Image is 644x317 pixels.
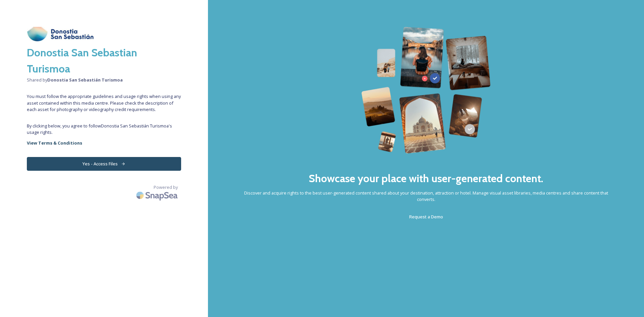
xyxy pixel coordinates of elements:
[27,93,181,113] span: You must follow the appropriate guidelines and usage rights when using any asset contained within...
[27,157,181,171] button: Yes - Access Files
[309,170,543,187] h2: Showcase your place with user-generated content.
[27,139,181,147] a: View Terms & Conditions
[27,140,82,146] strong: View Terms & Conditions
[154,184,178,191] span: Powered by
[27,77,181,83] span: Shared by
[409,214,443,220] span: Request a Demo
[27,27,94,41] img: download.jpeg
[361,27,491,154] img: 63b42ca75bacad526042e722_Group%20154-p-800.png
[27,45,181,77] h2: Donostia San Sebastian Turismoa
[27,123,181,136] span: By clicking below, you agree to follow Donostia San Sebastián Turismoa 's usage rights.
[235,190,617,203] span: Discover and acquire rights to the best user-generated content shared about your destination, att...
[409,213,443,221] a: Request a Demo
[47,77,123,83] strong: Donostia San Sebastián Turismoa
[134,188,181,203] img: SnapSea Logo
